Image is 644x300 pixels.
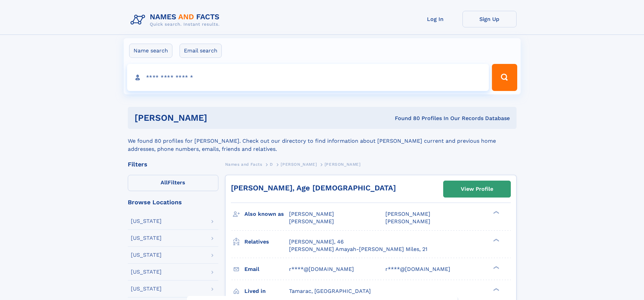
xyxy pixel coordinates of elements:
[492,265,500,270] div: ❯
[244,285,289,297] h3: Lived in
[128,161,218,167] div: Filters
[244,236,289,248] h3: Relatives
[161,179,168,186] span: All
[127,64,489,91] input: search input
[225,160,262,168] a: Names and Facts
[128,199,218,205] div: Browse Locations
[180,44,222,58] label: Email search
[385,218,430,225] span: [PERSON_NAME]
[461,181,493,197] div: View Profile
[289,218,334,225] span: [PERSON_NAME]
[270,160,273,168] a: D
[385,211,430,217] span: [PERSON_NAME]
[244,208,289,220] h3: Also known as
[301,115,510,122] div: Found 80 Profiles In Our Records Database
[444,181,510,197] a: View Profile
[131,218,162,224] div: [US_STATE]
[462,11,517,27] a: Sign Up
[131,286,162,292] div: [US_STATE]
[281,160,317,168] a: [PERSON_NAME]
[131,235,162,241] div: [US_STATE]
[289,288,371,294] span: Tamarac, [GEOGRAPHIC_DATA]
[244,263,289,275] h3: Email
[492,210,500,215] div: ❯
[408,11,462,27] a: Log In
[492,64,517,91] button: Search Button
[128,129,517,153] div: We found 80 profiles for [PERSON_NAME]. Check out our directory to find information about [PERSON...
[128,11,225,29] img: Logo Names and Facts
[492,287,500,292] div: ❯
[289,211,334,217] span: [PERSON_NAME]
[325,162,361,167] span: [PERSON_NAME]
[128,175,218,191] label: Filters
[281,162,317,167] span: [PERSON_NAME]
[289,238,344,246] a: [PERSON_NAME], 46
[131,252,162,258] div: [US_STATE]
[135,114,301,122] h1: [PERSON_NAME]
[131,269,162,275] div: [US_STATE]
[129,44,172,58] label: Name search
[270,162,273,167] span: D
[289,246,427,253] a: [PERSON_NAME] Amayah-[PERSON_NAME] Miles, 21
[492,238,500,242] div: ❯
[231,184,396,192] a: [PERSON_NAME], Age [DEMOGRAPHIC_DATA]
